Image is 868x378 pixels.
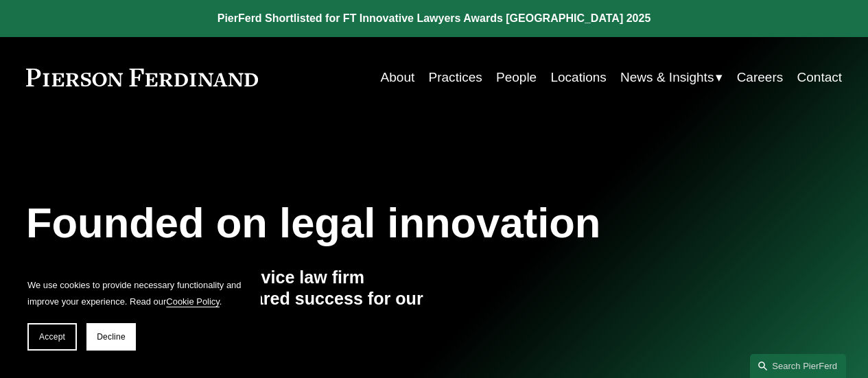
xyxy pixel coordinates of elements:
span: News & Insights [620,66,714,89]
a: Locations [550,64,606,91]
a: Search this site [750,354,846,378]
a: About [381,64,415,91]
button: Accept [27,323,77,351]
section: Cookie banner [14,263,261,364]
button: Decline [86,323,136,351]
a: Careers [737,64,784,91]
a: Practices [429,64,482,91]
span: Accept [39,332,65,342]
a: People [496,64,537,91]
p: We use cookies to provide necessary functionality and improve your experience. Read our . [27,277,247,309]
span: Decline [97,332,126,342]
a: folder dropdown [620,64,723,91]
a: Contact [797,64,843,91]
a: Cookie Policy [166,296,220,307]
h1: Founded on legal innovation [26,199,706,247]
